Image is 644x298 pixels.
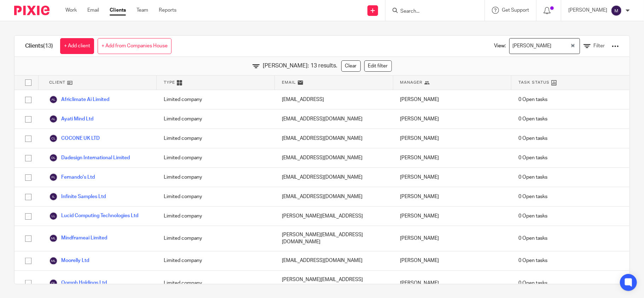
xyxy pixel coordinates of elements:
[137,7,148,14] a: Team
[49,212,58,220] img: svg%3E
[275,129,393,148] div: [EMAIL_ADDRESS][DOMAIN_NAME]
[157,207,275,226] div: Limited company
[364,60,392,72] a: Edit filter
[554,40,569,52] input: Search for option
[157,148,275,167] div: Limited company
[518,174,547,181] span: 0 Open tasks
[49,234,58,243] img: svg%3E
[393,271,511,296] div: [PERSON_NAME]
[49,234,107,243] a: Mindframeai Limited
[25,42,53,50] h1: Clients
[275,251,393,270] div: [EMAIL_ADDRESS][DOMAIN_NAME]
[518,96,547,103] span: 0 Open tasks
[49,173,95,181] a: Fernando's Ltd
[393,187,511,206] div: [PERSON_NAME]
[49,134,100,143] a: COCONE UK LTD
[49,115,93,123] a: Ayati Mind Ltd
[157,129,275,148] div: Limited company
[518,79,550,85] span: Task Status
[263,62,338,70] span: [PERSON_NAME]: 13 results.
[157,271,275,296] div: Limited company
[49,279,58,287] img: svg%3E
[49,192,58,201] img: svg%3E
[393,207,511,226] div: [PERSON_NAME]
[393,226,511,251] div: [PERSON_NAME]
[511,40,553,52] span: [PERSON_NAME]
[275,226,393,251] div: [PERSON_NAME][EMAIL_ADDRESS][DOMAIN_NAME]
[65,7,77,14] a: Work
[393,129,511,148] div: [PERSON_NAME]
[49,115,58,123] img: svg%3E
[568,7,607,14] p: [PERSON_NAME]
[157,226,275,251] div: Limited company
[393,168,511,187] div: [PERSON_NAME]
[157,251,275,270] div: Limited company
[483,36,619,56] div: View:
[518,115,547,123] span: 0 Open tasks
[164,79,175,85] span: Type
[22,76,35,89] input: Select all
[275,207,393,226] div: [PERSON_NAME][EMAIL_ADDRESS]
[275,168,393,187] div: [EMAIL_ADDRESS][DOMAIN_NAME]
[518,193,547,200] span: 0 Open tasks
[49,257,89,265] a: Moorelly Ltd
[49,79,65,85] span: Client
[518,135,547,142] span: 0 Open tasks
[393,109,511,129] div: [PERSON_NAME]
[571,43,575,49] button: Clear Selected
[518,213,547,220] span: 0 Open tasks
[275,271,393,296] div: [PERSON_NAME][EMAIL_ADDRESS][DOMAIN_NAME]
[275,148,393,167] div: [EMAIL_ADDRESS][DOMAIN_NAME]
[49,95,109,104] a: Africlimate Ai Limited
[49,279,107,287] a: Oomph Holdings Ltd
[98,38,172,54] a: + Add from Companies House
[49,154,130,162] a: Dadesign International Limited
[157,168,275,187] div: Limited company
[275,90,393,109] div: [EMAIL_ADDRESS]
[518,280,547,287] span: 0 Open tasks
[502,8,529,13] span: Get Support
[43,43,53,49] span: (13)
[509,38,580,54] div: Search for option
[157,90,275,109] div: Limited company
[518,154,547,161] span: 0 Open tasks
[393,251,511,270] div: [PERSON_NAME]
[49,154,58,162] img: svg%3E
[400,8,463,15] input: Search
[159,7,176,14] a: Reports
[49,134,58,143] img: svg%3E
[87,7,99,14] a: Email
[400,79,423,85] span: Manager
[14,6,50,15] img: Pixie
[518,235,547,242] span: 0 Open tasks
[49,95,58,104] img: svg%3E
[282,79,296,85] span: Email
[157,187,275,206] div: Limited company
[110,7,126,14] a: Clients
[60,38,94,54] a: + Add client
[275,109,393,129] div: [EMAIL_ADDRESS][DOMAIN_NAME]
[49,192,106,201] a: Infinite Samples Ltd
[341,60,361,72] a: Clear
[611,5,622,16] img: svg%3E
[275,187,393,206] div: [EMAIL_ADDRESS][DOMAIN_NAME]
[49,257,58,265] img: svg%3E
[393,90,511,109] div: [PERSON_NAME]
[157,109,275,129] div: Limited company
[593,43,605,48] span: Filter
[518,257,547,264] span: 0 Open tasks
[49,212,138,220] a: Lucid Computing Technologies Ltd
[393,148,511,167] div: [PERSON_NAME]
[49,173,58,181] img: svg%3E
